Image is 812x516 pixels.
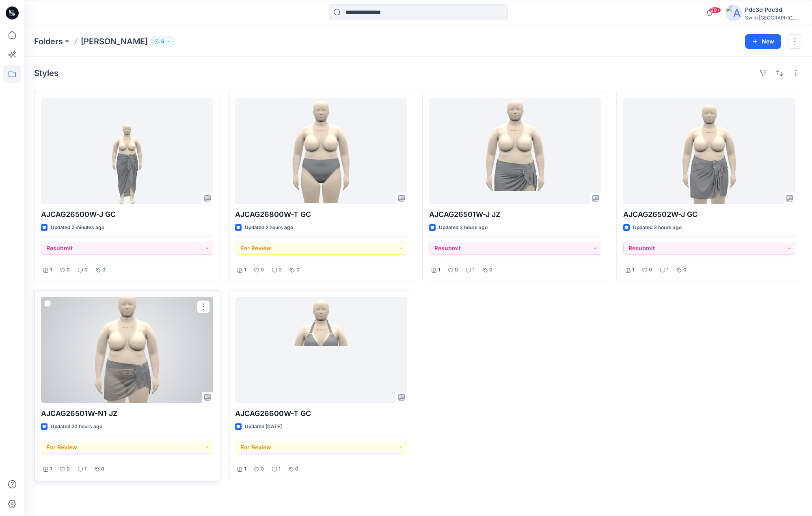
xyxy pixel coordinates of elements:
[745,15,802,21] div: Swim [GEOGRAPHIC_DATA]
[67,266,70,274] p: 0
[261,266,264,274] p: 0
[438,266,440,274] p: 1
[295,465,298,473] p: 0
[709,7,721,13] span: 99+
[235,297,407,403] a: AJCAG26600W-T GC
[235,209,407,220] p: AJCAG26800W-T GC
[235,98,407,204] a: AJCAG26800W-T GC
[50,465,52,473] p: 1
[429,98,601,204] a: AJCAG26501W-J JZ
[649,266,652,274] p: 0
[279,465,281,473] p: 1
[235,408,407,419] p: AJCAG26600W-T GC
[455,266,458,274] p: 0
[429,209,601,220] p: AJCAG26501W-J JZ
[34,68,58,78] h4: Styles
[245,223,293,232] p: Updated 2 hours ago
[489,266,492,274] p: 0
[161,37,164,46] p: 6
[102,266,106,274] p: 0
[84,465,86,473] p: 1
[151,36,175,47] button: 6
[726,5,742,21] img: avatar
[34,36,63,47] a: Folders
[50,266,52,274] p: 1
[633,223,682,232] p: Updated 3 hours ago
[296,266,300,274] p: 0
[667,266,669,274] p: 1
[51,223,104,232] p: Updated 2 minutes ago
[101,465,104,473] p: 0
[245,423,282,431] p: Updated [DATE]
[41,297,213,403] a: AJCAG26501W-N1 JZ
[745,5,802,15] div: Pdc3d Pdc3d
[41,209,213,220] p: AJCAG26500W-J GC
[632,266,634,274] p: 1
[261,465,264,473] p: 0
[623,209,795,220] p: AJCAG26502W-J GC
[745,34,781,49] button: New
[279,266,282,274] p: 0
[51,423,102,431] p: Updated 20 hours ago
[244,465,246,473] p: 1
[67,465,70,473] p: 0
[41,408,213,419] p: AJCAG26501W-N1 JZ
[473,266,475,274] p: 1
[623,98,795,204] a: AJCAG26502W-J GC
[439,223,488,232] p: Updated 3 hours ago
[244,266,246,274] p: 1
[81,36,148,47] p: [PERSON_NAME]
[84,266,88,274] p: 0
[41,98,213,204] a: AJCAG26500W-J GC
[683,266,687,274] p: 0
